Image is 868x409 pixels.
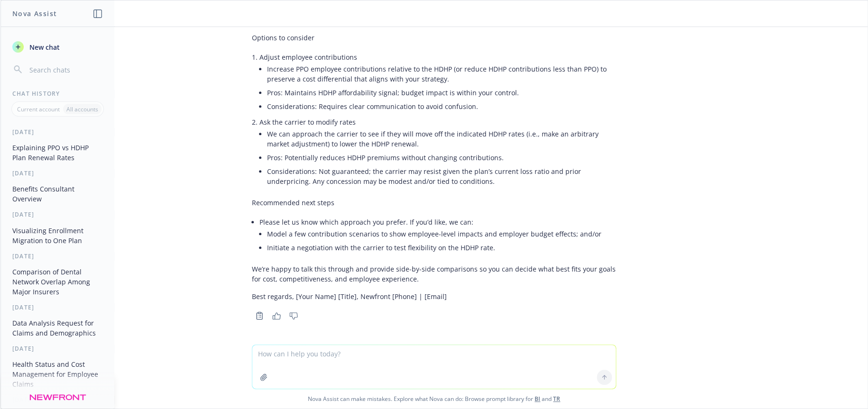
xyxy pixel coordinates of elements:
li: Increase PPO employee contributions relative to the HDHP (or reduce HDHP contributions less than ... [267,62,616,86]
a: BI [535,395,540,403]
p: We’re happy to talk this through and provide side-by-side comparisons so you can decide what best... [252,264,616,284]
p: Options to consider [252,33,616,43]
svg: Copy to clipboard [255,311,264,320]
p: Ask the carrier to modify rates [259,117,616,127]
p: Best regards, [Your Name] [Title], Newfront [Phone] | [Email] [252,291,616,301]
div: [DATE] [1,169,114,177]
button: Explaining PPO vs HDHP Plan Renewal Rates [9,140,107,165]
li: Please let us know which approach you prefer. If you’d like, we can: [259,215,616,256]
button: Thumbs down [286,309,301,322]
a: TR [553,395,560,403]
input: Search chats [28,63,103,76]
span: Nova Assist can make mistakes. Explore what Nova can do: Browse prompt library for and [4,389,864,409]
button: Health Status and Cost Management for Employee Claims [9,356,107,392]
li: Initiate a negotiation with the carrier to test flexibility on the HDHP rate. [267,241,616,254]
div: [DATE] [1,210,114,218]
div: [DATE] [1,345,114,353]
button: Data Analysis Request for Claims and Demographics [9,315,107,341]
div: [DATE] [1,128,114,136]
div: Chat History [1,90,114,98]
li: Considerations: Requires clear communication to avoid confusion. [267,100,616,113]
li: Pros: Potentially reduces HDHP premiums without changing contributions. [267,151,616,164]
li: Pros: Maintains HDHP affordability signal; budget impact is within your control. [267,86,616,100]
span: New chat [28,42,60,52]
div: [DATE] [1,303,114,311]
p: Current account [17,105,60,113]
button: Comparison of Dental Network Overlap Among Major Insurers [9,264,107,300]
p: All accounts [66,105,98,113]
li: Model a few contribution scenarios to show employee-level impacts and employer budget effects; an... [267,227,616,241]
button: Benefits Consultant Overview [9,181,107,207]
div: [DATE] [1,252,114,260]
button: Visualizing Enrollment Migration to One Plan [9,223,107,248]
p: Adjust employee contributions [259,52,616,62]
li: Considerations: Not guaranteed; the carrier may resist given the plan’s current loss ratio and pr... [267,164,616,188]
p: Recommended next steps [252,198,616,208]
h1: Nova Assist [12,9,57,18]
button: New chat [9,38,107,55]
li: We can approach the carrier to see if they will move off the indicated HDHP rates (i.e., make an ... [267,127,616,151]
div: [DATE] [1,396,114,404]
